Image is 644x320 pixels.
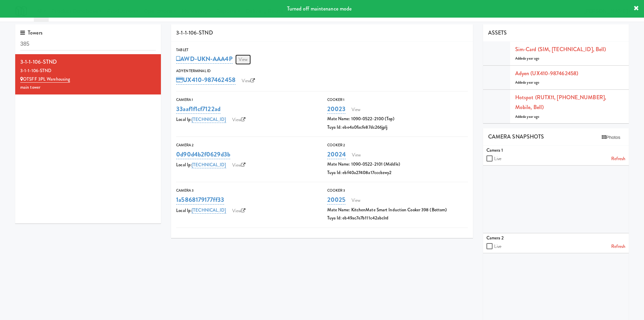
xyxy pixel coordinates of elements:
div: Tablet [176,47,468,54]
span: Added [515,56,540,61]
span: a year ago [524,80,539,85]
a: Refresh [611,242,625,251]
div: Camera 1 [486,146,625,155]
span: CAMERA SNAPSHOTS [488,133,544,141]
a: 0d90d4b2f0629d3b [176,150,230,159]
a: 20024 [327,150,346,159]
div: Mate Name: KitchenMate Smart Induction Cooker 398 (Bottom) [327,206,468,214]
div: Mate Name: 1090-0522-2101 (Middle) [327,160,468,169]
a: View [349,150,364,160]
a: 20025 [327,195,346,205]
a: View [235,55,251,65]
div: Tuya Id: ebf40a27408a17cccbzwy2 [327,169,468,177]
a: [TECHNICAL_ID] [192,207,226,214]
div: 3-1-1-106-STND [20,57,156,67]
div: Local Ip: [176,160,317,170]
a: View [229,160,249,170]
a: 1a5868179177ff33 [176,195,224,205]
div: Adyen Terminal Id [176,68,468,74]
div: Cooker 2 [327,142,468,149]
a: UX410-987462458 [176,75,236,85]
div: Tuya Id: ebe4a0facfe87dc266jplj [327,123,468,132]
span: ASSETS [488,29,507,37]
div: Local Ip: [176,115,317,125]
a: AWD-UKN-AAA4P [176,54,232,64]
div: Camera 2 [486,234,625,242]
a: Hotspot (RUTX11, [PHONE_NUMBER], Mobile, Bell) [515,93,606,111]
li: 3-1-1-106-STND3-1-1-106-STND OTSFF 3PL Warehousingmain tower [15,54,161,94]
a: View [348,195,364,206]
span: Added [515,114,540,119]
div: Camera 1 [176,97,317,103]
span: a year ago [524,114,539,119]
span: a year ago [524,56,539,61]
span: Turned off maintenance mode [287,5,352,13]
label: Live [494,155,501,163]
div: Camera 2 [176,142,317,149]
div: Cooker 3 [327,187,468,194]
span: Added [515,80,540,85]
a: View [238,76,259,86]
a: Adyen (UX410-987462458) [515,69,578,77]
label: Live [494,242,501,251]
a: 33aaf1f1cf7122ad [176,104,220,114]
button: Photos [598,132,624,143]
a: Sim-card (SIM, [TECHNICAL_ID], Bell) [515,45,606,53]
div: Cooker 1 [327,97,468,103]
div: 3-1-1-106-STND [20,67,156,75]
div: Camera 3 [176,187,317,194]
div: Tuya Id: eb49ac7e7b111c42abclrd [327,214,468,222]
div: Mate Name: 1090-0522-2100 (Top) [327,115,468,123]
a: [TECHNICAL_ID] [192,162,226,168]
div: Local Ip: [176,206,317,216]
div: main tower [20,83,156,92]
div: 3-1-1-106-STND [171,24,473,42]
a: View [229,206,249,216]
a: View [229,115,249,125]
span: Towers [20,29,43,37]
a: [TECHNICAL_ID] [192,116,226,123]
input: Search towers [20,38,156,50]
a: Refresh [611,155,625,163]
a: OTSFF 3PL Warehousing [20,76,70,83]
a: View [348,105,364,115]
a: 20023 [327,104,346,114]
